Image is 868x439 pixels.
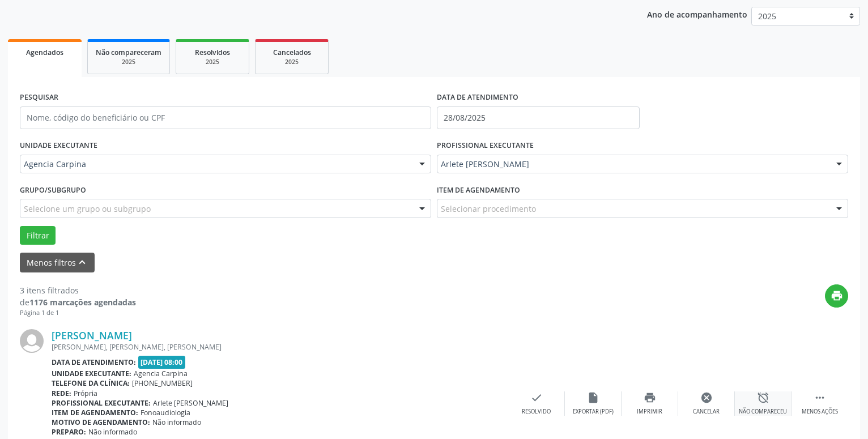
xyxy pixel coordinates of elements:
div: Cancelar [693,408,720,416]
span: Não informado [88,427,137,437]
i: cancel [700,391,713,404]
input: Nome, código do beneficiário ou CPF [20,106,431,129]
span: Arlete [PERSON_NAME] [153,398,228,408]
i: alarm_off [757,391,769,404]
label: PROFISSIONAL EXECUTANTE [437,137,534,155]
i: keyboard_arrow_up [76,256,88,268]
div: 3 itens filtrados [20,284,136,296]
div: [PERSON_NAME], [PERSON_NAME], [PERSON_NAME] [52,342,508,352]
div: Exportar (PDF) [573,408,614,416]
span: Selecionar procedimento [441,203,536,215]
input: Selecione um intervalo [437,106,640,129]
b: Item de agendamento: [52,408,138,417]
span: Agendados [26,48,63,57]
label: Item de agendamento [437,181,520,199]
i: print [831,289,843,302]
img: img [20,329,44,353]
span: Resolvidos [195,48,230,57]
b: Data de atendimento: [52,357,136,367]
button: Filtrar [20,226,56,245]
strong: 1176 marcações agendadas [29,297,136,308]
i: print [644,391,656,404]
span: Cancelados [273,48,311,57]
div: 2025 [263,58,320,66]
b: Unidade executante: [52,369,131,378]
div: Imprimir [637,408,662,416]
i: check [530,391,543,404]
a: [PERSON_NAME] [52,329,132,342]
span: Selecione um grupo ou subgrupo [24,203,151,215]
div: de [20,296,136,308]
span: Própria [74,389,97,398]
b: Rede: [52,389,71,398]
div: 2025 [96,58,161,66]
label: UNIDADE EXECUTANTE [20,137,97,155]
span: Arlete [PERSON_NAME] [441,159,825,170]
div: Página 1 de 1 [20,308,136,318]
span: [PHONE_NUMBER] [132,378,193,388]
p: Ano de acompanhamento [647,7,747,21]
label: PESQUISAR [20,89,58,106]
span: Agencia Carpina [134,369,188,378]
b: Profissional executante: [52,398,151,408]
span: Não compareceram [96,48,161,57]
span: Não informado [152,417,201,427]
span: Fonoaudiologia [141,408,190,417]
button: Menos filtroskeyboard_arrow_up [20,253,95,272]
b: Telefone da clínica: [52,378,130,388]
div: 2025 [184,58,241,66]
i:  [814,391,826,404]
label: DATA DE ATENDIMENTO [437,89,518,106]
div: Menos ações [802,408,838,416]
i: insert_drive_file [587,391,599,404]
div: Resolvido [522,408,551,416]
b: Preparo: [52,427,86,437]
div: Não compareceu [739,408,787,416]
span: [DATE] 08:00 [138,356,186,369]
span: Agencia Carpina [24,159,408,170]
button: print [825,284,848,308]
label: Grupo/Subgrupo [20,181,86,199]
b: Motivo de agendamento: [52,417,150,427]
